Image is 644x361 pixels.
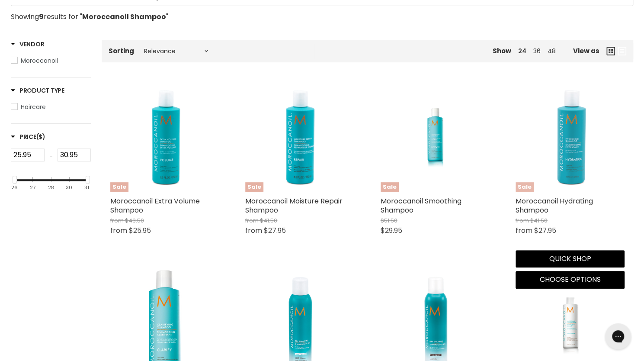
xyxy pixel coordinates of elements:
[84,185,89,190] div: 31
[516,216,529,225] span: from
[110,83,219,192] img: Moroccanoil Extra Volume Shampoo
[516,271,625,288] button: Choose options
[381,182,399,192] span: Sale
[516,83,625,192] img: Moroccanoil Hydrating Shampoo
[260,216,277,225] span: $41.50
[601,320,635,352] iframe: Gorgias live chat messenger
[30,185,35,190] div: 27
[264,226,286,235] span: $27.95
[245,83,354,192] a: Moroccanoil Moisture Repair ShampooSale
[45,148,58,164] div: -
[516,250,625,268] button: Quick shop
[110,83,219,192] a: Moroccanoil Extra Volume ShampooSale
[11,56,91,65] a: Moroccanoil
[245,216,259,225] span: from
[21,56,58,65] span: Moroccanoil
[110,196,200,215] a: Moroccanoil Extra Volume Shampoo
[530,216,548,225] span: $41.50
[245,83,354,192] img: Moroccanoil Moisture Repair Shampoo
[534,226,556,235] span: $27.95
[245,182,263,192] span: Sale
[125,216,144,225] span: $43.50
[573,47,599,55] span: View as
[381,226,402,235] span: $29.95
[518,47,526,55] a: 24
[110,226,127,235] span: from
[11,132,45,141] span: Price
[109,47,134,55] label: Sorting
[39,12,44,22] strong: 9
[399,83,471,192] img: Moroccanoil Smoothing Shampoo
[48,185,54,190] div: 28
[539,274,600,284] span: Choose options
[129,226,151,235] span: $25.95
[11,13,633,21] p: Showing results for " "
[11,40,44,48] h3: Vendor
[493,46,511,55] span: Show
[516,182,534,192] span: Sale
[548,47,556,55] a: 48
[58,148,91,161] input: Max Price
[11,132,45,141] h3: Price($)
[66,185,72,190] div: 30
[516,196,593,215] a: Moroccanoil Hydrating Shampoo
[516,226,532,235] span: from
[110,216,124,225] span: from
[11,148,45,161] input: Min Price
[110,182,128,192] span: Sale
[11,86,64,95] h3: Product Type
[533,47,541,55] a: 36
[245,196,343,215] a: Moroccanoil Moisture Repair Shampoo
[245,226,262,235] span: from
[381,83,490,192] a: Moroccanoil Smoothing ShampooSale
[381,196,461,215] a: Moroccanoil Smoothing Shampoo
[11,185,18,190] div: 26
[82,12,166,22] strong: Moroccanoil Shampoo
[11,102,91,112] a: Haircare
[36,132,45,141] span: ($)
[516,83,625,192] a: Moroccanoil Hydrating ShampooSale
[21,103,46,111] span: Haircare
[381,216,397,225] span: $51.50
